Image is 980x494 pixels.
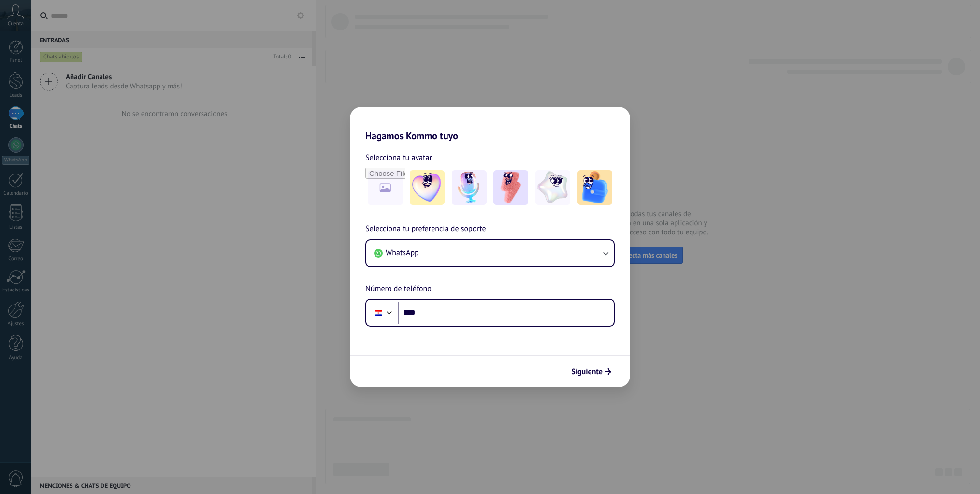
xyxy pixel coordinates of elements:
img: -2.jpeg [452,170,487,205]
img: -3.jpeg [493,170,528,205]
span: WhatsApp [386,248,419,258]
img: -1.jpeg [410,170,445,205]
img: -5.jpeg [577,170,612,205]
img: -4.jpeg [535,170,570,205]
span: Número de teléfono [365,283,432,295]
span: Selecciona tu avatar [365,151,432,164]
h2: Hagamos Kommo tuyo [350,107,630,142]
div: Paraguay: + 595 [369,303,388,323]
button: WhatsApp [366,240,614,266]
button: Siguiente [567,363,616,380]
span: Selecciona tu preferencia de soporte [365,223,486,235]
span: Siguiente [571,368,603,375]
